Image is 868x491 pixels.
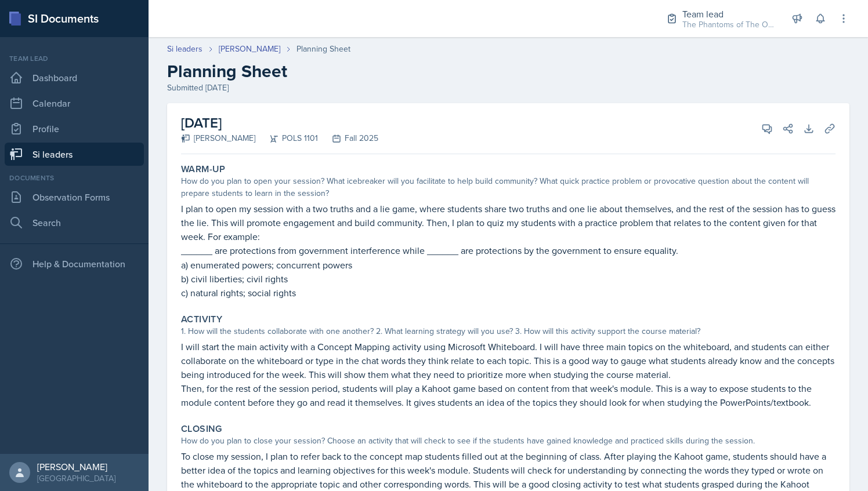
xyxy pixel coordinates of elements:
[255,132,318,144] div: POLS 1101
[181,243,836,258] p: ______ are protections from government interference while ______ are protections by the governmen...
[181,435,836,447] div: How do you plan to close your session? Choose an activity that will check to see if the students ...
[5,66,144,89] a: Dashboard
[181,163,226,175] label: Warm-Up
[5,173,144,183] div: Documents
[181,314,222,325] label: Activity
[296,43,350,55] div: Planning Sheet
[5,252,144,275] div: Help & Documentation
[5,211,144,234] a: Search
[682,19,775,31] div: The Phantoms of The Opera / Fall 2025
[37,461,115,472] div: [PERSON_NAME]
[5,53,144,64] div: Team lead
[5,143,144,166] a: Si leaders
[181,423,222,435] label: Closing
[5,186,144,209] a: Observation Forms
[181,381,836,409] p: Then, for the rest of the session period, students will play a Kahoot game based on content from ...
[37,472,115,484] div: [GEOGRAPHIC_DATA]
[5,117,144,140] a: Profile
[682,7,775,21] div: Team lead
[181,112,378,133] h2: [DATE]
[167,82,849,94] div: Submitted [DATE]
[167,43,202,55] a: Si leaders
[181,325,836,337] div: 1. How will the students collaborate with one another? 2. What learning strategy will you use? 3....
[181,340,836,381] p: I will start the main activity with a Concept Mapping activity using Microsoft Whiteboard. I will...
[181,272,836,286] p: b) civil liberties; civil rights
[5,92,144,115] a: Calendar
[181,202,836,243] p: I plan to open my session with a two truths and a lie game, where students share two truths and o...
[181,132,255,144] div: [PERSON_NAME]
[318,132,378,144] div: Fall 2025
[219,43,280,55] a: [PERSON_NAME]
[167,61,849,82] h2: Planning Sheet
[181,286,836,300] p: c) natural rights; social rights
[181,175,836,199] div: How do you plan to open your session? What icebreaker will you facilitate to help build community...
[181,258,836,272] p: a) enumerated powers; concurrent powers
